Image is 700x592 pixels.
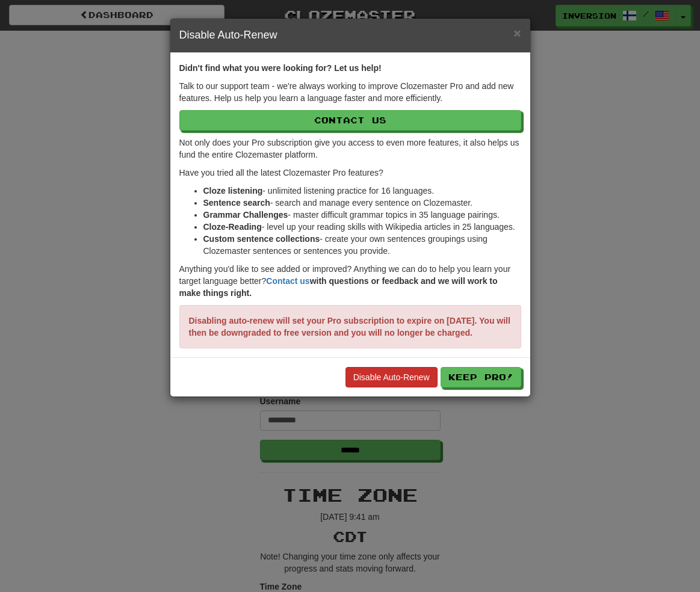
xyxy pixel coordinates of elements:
p: Not only does your Pro subscription give you access to even more features, it also helps us fund ... [179,137,521,161]
p: Have you tried all the latest Clozemaster Pro features? [179,167,521,179]
p: Anything you'd like to see added or improved? Anything we can do to help you learn your target la... [179,263,521,299]
a: Contact Us [179,110,521,131]
p: Talk to our support team - we're always working to improve Clozemaster Pro and add new features. ... [179,80,521,104]
li: - level up your reading skills with Wikipedia articles in 25 languages. [203,221,521,233]
a: Disable Auto-Renew [345,367,438,387]
li: - master difficult grammar topics in 35 language pairings. [203,209,521,221]
strong: Grammar Challenges [203,210,288,220]
li: - create your own sentences groupings using Clozemaster sentences or sentences you provide. [203,233,521,257]
strong: Cloze-Reading [203,222,262,232]
button: Keep Pro! [441,367,521,387]
h4: Disable Auto-Renew [179,28,521,43]
span: × [513,26,521,40]
li: - unlimited listening practice for 16 languages. [203,185,521,197]
strong: Didn't find what you were looking for? Let us help! [179,63,382,73]
strong: Custom sentence collections [203,234,320,244]
a: Contact us [266,276,309,286]
button: Close [513,26,521,39]
strong: Sentence search [203,198,270,208]
strong: with questions or feedback and we will work to make things right. [179,276,498,298]
strong: Cloze listening [203,186,263,196]
strong: Disabling auto-renew will set your Pro subscription to expire on [DATE]. You will then be downgra... [189,316,510,338]
li: - search and manage every sentence on Clozemaster. [203,197,521,209]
